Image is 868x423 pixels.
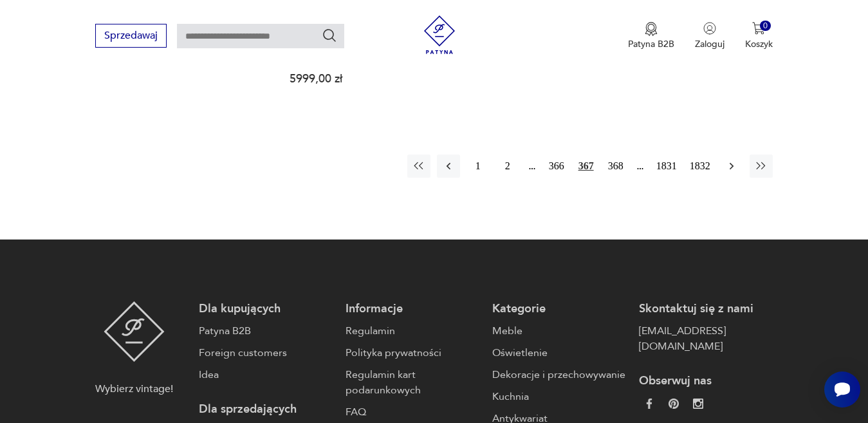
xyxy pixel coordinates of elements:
a: Foreign customers [199,345,333,361]
a: Polityka prywatności [346,345,479,361]
button: 367 [575,155,598,178]
a: [EMAIL_ADDRESS][DOMAIN_NAME] [639,323,773,354]
a: Ikona medaluPatyna B2B [628,22,674,50]
button: 1831 [653,155,680,178]
p: Informacje [346,301,479,317]
img: 37d27d81a828e637adc9f9cb2e3d3a8a.webp [669,399,679,409]
a: FAQ [346,404,479,420]
img: Ikonka użytkownika [703,22,716,35]
img: c2fd9cf7f39615d9d6839a72ae8e59e5.webp [693,399,703,409]
button: Patyna B2B [628,22,674,50]
a: Meble [492,323,626,339]
a: Kuchnia [492,389,626,404]
p: Dla kupujących [199,301,333,317]
button: Zaloguj [695,22,725,50]
a: Oświetlenie [492,345,626,361]
p: Kategorie [492,301,626,317]
button: Sprzedawaj [95,24,167,48]
p: Obserwuj nas [639,373,773,389]
a: Regulamin kart podarunkowych [346,367,479,398]
p: Patyna B2B [628,38,674,50]
div: 0 [760,21,771,32]
img: Ikona medalu [645,22,658,36]
button: 368 [604,155,627,178]
img: Ikona koszyka [752,22,765,35]
img: da9060093f698e4c3cedc1453eec5031.webp [644,399,654,409]
a: Idea [199,367,333,382]
button: 0Koszyk [745,22,773,50]
iframe: Smartsupp widget button [824,371,860,408]
p: Zaloguj [695,38,725,50]
p: Dla sprzedających [199,402,333,417]
a: Dekoracje i przechowywanie [492,367,626,382]
p: Skontaktuj się z nami [639,301,773,317]
p: Wybierz vintage! [95,381,173,397]
button: 366 [545,155,568,178]
button: 1832 [687,155,714,178]
button: 1 [466,155,490,178]
a: Patyna B2B [199,323,333,339]
img: Patyna - sklep z meblami i dekoracjami vintage [420,15,459,54]
img: Patyna - sklep z meblami i dekoracjami vintage [104,301,165,362]
p: Koszyk [745,38,773,50]
button: Szukaj [322,28,337,43]
a: Sprzedawaj [95,32,167,41]
button: 2 [496,155,519,178]
a: Regulamin [346,323,479,339]
p: 5999,00 zł [290,73,432,84]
